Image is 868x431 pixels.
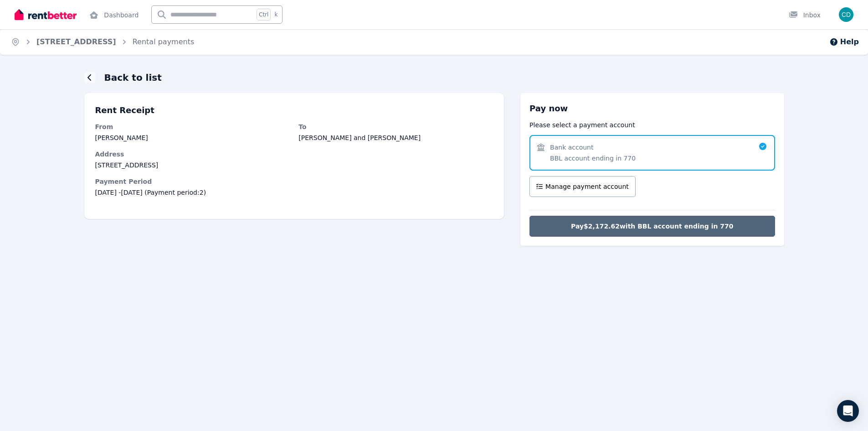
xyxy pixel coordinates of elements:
[545,182,629,191] span: Manage payment account
[529,102,775,115] h3: Pay now
[529,176,636,197] button: Manage payment account
[298,133,493,142] dd: [PERSON_NAME] and [PERSON_NAME]
[104,71,162,84] h1: Back to list
[95,104,493,117] p: Rent Receipt
[95,188,493,197] span: [DATE] - [DATE] (Payment period: 2 )
[15,8,77,21] img: RentBetter
[36,37,116,46] a: [STREET_ADDRESS]
[837,400,859,422] div: Open Intercom Messenger
[274,11,277,18] span: k
[95,161,493,170] dd: [STREET_ADDRESS]
[829,36,859,47] button: Help
[839,7,853,22] img: Clancy Day
[529,216,775,237] button: Pay$2,172.62with BBL account ending in 770
[95,177,493,186] dt: Payment Period
[529,120,775,130] p: Please select a payment account
[550,143,593,152] span: Bank account
[257,9,271,21] span: Ctrl
[95,150,493,159] dt: Address
[95,133,290,142] dd: [PERSON_NAME]
[95,122,290,131] dt: From
[133,37,195,46] a: Rental payments
[550,154,636,163] span: BBL account ending in 770
[298,122,493,131] dt: To
[571,222,733,231] span: Pay $2,172.62 with BBL account ending in 770
[789,10,821,20] div: Inbox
